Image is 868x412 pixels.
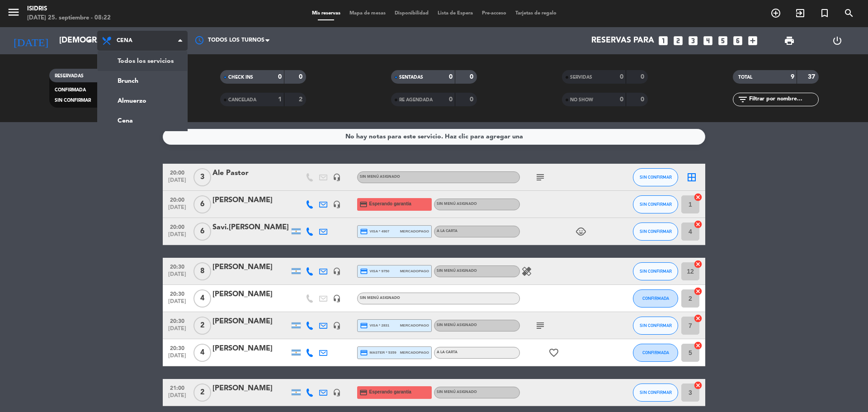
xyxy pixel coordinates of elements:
[633,344,678,362] button: CONFIRMADA
[400,268,429,274] span: mercadopago
[359,200,368,208] i: credit_card
[98,51,187,71] a: Todos los servicios
[640,229,672,234] span: SIN CONFIRMAR
[212,261,289,273] div: [PERSON_NAME]
[576,226,586,237] i: child_care
[747,35,759,47] i: add_box
[390,11,433,16] span: Disponibilidad
[333,322,341,330] i: headset_mic
[360,349,368,357] i: credit_card
[212,167,289,179] div: Ale Pastor
[687,35,699,47] i: looks_3
[360,267,368,275] i: credit_card
[193,344,211,362] span: 4
[166,353,189,363] span: [DATE]
[535,172,546,183] i: subject
[193,384,211,402] span: 2
[166,326,189,336] span: [DATE]
[117,38,132,44] span: Cena
[693,260,703,269] i: cancel
[299,96,304,103] strong: 2
[193,168,211,186] span: 3
[360,349,396,357] span: master * 5359
[633,262,678,280] button: SIN CONFIRMAR
[437,269,477,273] span: Sin menú asignado
[345,11,390,16] span: Mapa de mesas
[640,323,672,328] span: SIN CONFIRMAR
[360,267,389,275] span: visa * 9750
[591,36,654,45] span: Reservas para
[166,342,189,353] span: 20:30
[813,27,861,54] div: LOG OUT
[212,343,289,355] div: [PERSON_NAME]
[166,261,189,271] span: 20:30
[642,350,669,355] span: CONFIRMADA
[98,91,187,111] a: Almuerzo
[360,296,400,300] span: Sin menú asignado
[784,35,795,46] span: print
[641,74,646,80] strong: 0
[360,322,389,330] span: visa * 2831
[360,227,368,236] i: credit_card
[228,98,256,102] span: CANCELADA
[333,294,341,303] i: headset_mic
[449,96,453,103] strong: 0
[166,194,189,204] span: 20:00
[400,350,429,355] span: mercadopago
[570,75,592,80] span: SERVIDAS
[511,11,561,16] span: Tarjetas de regalo
[795,8,806,19] i: exit_to_app
[7,31,55,51] i: [DATE]
[640,175,672,180] span: SIN CONFIRMAR
[437,323,477,327] span: Sin menú asignado
[770,8,781,19] i: add_circle_outline
[437,229,458,233] span: A LA CARTA
[633,168,678,186] button: SIN CONFIRMAR
[521,266,532,277] i: healing
[166,315,189,326] span: 20:30
[791,74,794,80] strong: 9
[360,322,368,330] i: credit_card
[470,96,475,103] strong: 0
[166,167,189,177] span: 20:00
[808,74,817,80] strong: 37
[470,74,475,80] strong: 0
[166,177,189,188] span: [DATE]
[633,384,678,402] button: SIN CONFIRMAR
[333,267,341,275] i: headset_mic
[844,8,854,19] i: search
[640,390,672,395] span: SIN CONFIRMAR
[333,388,341,397] i: headset_mic
[212,222,289,233] div: Savi.[PERSON_NAME]
[166,204,189,215] span: [DATE]
[299,74,304,80] strong: 0
[548,347,559,358] i: favorite_border
[477,11,511,16] span: Pre-acceso
[819,8,830,19] i: turned_in_not
[640,202,672,207] span: SIN CONFIRMAR
[307,11,345,16] span: Mis reservas
[333,200,341,208] i: headset_mic
[7,5,20,19] i: menu
[166,382,189,393] span: 21:00
[693,314,703,323] i: cancel
[717,35,729,47] i: looks_5
[212,316,289,327] div: [PERSON_NAME]
[166,288,189,298] span: 20:30
[748,95,818,104] input: Filtrar por nombre...
[693,193,703,202] i: cancel
[399,75,423,80] span: SENTADAS
[437,350,458,354] span: A LA CARTA
[7,5,20,22] button: menu
[360,175,400,179] span: Sin menú asignado
[166,232,189,242] span: [DATE]
[55,98,91,103] span: SIN CONFIRMAR
[702,35,714,47] i: looks_4
[166,298,189,309] span: [DATE]
[640,269,672,274] span: SIN CONFIRMAR
[400,228,429,234] span: mercadopago
[98,71,187,91] a: Brunch
[832,35,843,46] i: power_settings_new
[360,227,389,236] span: visa * 4907
[686,172,697,183] i: border_all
